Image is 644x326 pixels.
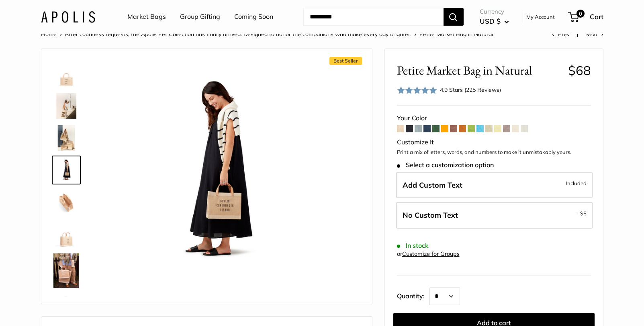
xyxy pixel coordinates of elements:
span: 0 [576,10,584,18]
label: Leave Blank [396,202,593,229]
a: Customize for Groups [402,250,460,257]
span: No Custom Text [403,211,458,220]
nav: Breadcrumb [41,29,493,39]
img: Petite Market Bag in Natural [53,61,79,87]
span: $5 [580,210,587,217]
button: Search [444,8,464,26]
div: 4.9 Stars (225 Reviews) [397,84,501,96]
img: Petite Market Bag in Natural [53,294,79,320]
span: USD $ [480,17,501,25]
p: Print a mix of letters, words, and numbers to make it unmistakably yours. [397,148,591,156]
a: description_Spacious inner area with room for everything. [52,188,81,217]
a: Petite Market Bag in Natural [52,252,81,290]
img: Petite Market Bag in Natural [53,221,79,247]
img: description_The Original Market bag in its 4 native styles [53,125,79,151]
input: Search... [303,8,444,26]
img: description_Spacious inner area with room for everything. [53,189,79,215]
a: Market Bags [127,11,166,23]
span: Currency [480,6,509,17]
img: Apolis [41,11,95,22]
div: or [397,249,460,259]
a: My Account [526,12,555,22]
span: Petite Market Bag in Natural [397,63,562,78]
span: Included [566,178,587,188]
span: Cart [590,12,603,21]
span: - [578,209,587,218]
button: USD $ [480,15,509,28]
span: Petite Market Bag in Natural [419,30,493,38]
label: Add Custom Text [396,172,593,198]
a: Home [41,30,57,38]
span: Add Custom Text [403,180,462,190]
a: Next [585,30,603,38]
a: Petite Market Bag in Natural [52,59,81,88]
a: Petite Market Bag in Natural [52,220,81,249]
div: Customize It [397,136,591,148]
a: Petite Market Bag in Natural [52,156,81,184]
img: Petite Market Bag in Natural [105,61,327,282]
a: After countless requests, the Apolis Pet Collection has finally arrived. Designed to honor the co... [65,30,411,38]
img: description_Effortless style that elevates every moment [53,93,79,119]
a: Group Gifting [180,11,220,23]
a: Prev [552,30,570,38]
div: Your Color [397,112,591,124]
span: Best Seller [329,57,362,65]
div: 4.9 Stars (225 Reviews) [440,85,501,94]
a: Coming Soon [234,11,273,23]
span: In stock [397,242,429,249]
label: Quantity: [397,285,429,305]
img: Petite Market Bag in Natural [53,157,79,183]
a: description_Effortless style that elevates every moment [52,91,81,120]
a: 0 Cart [569,10,603,23]
a: description_The Original Market bag in its 4 native styles [52,124,81,152]
img: Petite Market Bag in Natural [53,253,79,288]
span: Select a customization option [397,161,494,169]
a: Petite Market Bag in Natural [52,293,81,322]
span: $68 [568,63,591,78]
